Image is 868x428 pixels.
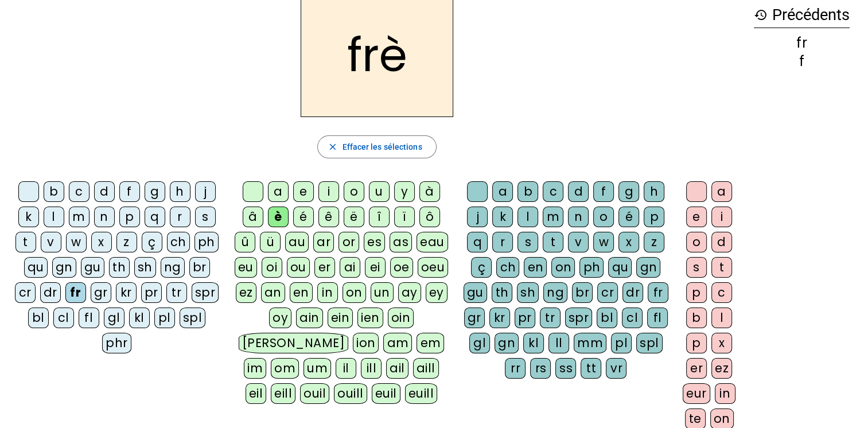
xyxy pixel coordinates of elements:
div: vr [606,358,626,379]
div: ouill [334,383,367,404]
div: oi [262,257,282,278]
div: ph [194,232,219,252]
div: im [244,358,266,379]
div: ë [344,207,364,227]
div: b [44,181,64,202]
div: ez [236,282,256,303]
div: am [383,333,412,353]
div: f [754,55,850,68]
div: j [467,207,488,227]
div: br [189,257,210,278]
div: es [364,232,385,252]
div: cr [15,282,36,303]
div: spr [565,308,593,328]
div: v [568,232,589,252]
div: gl [469,333,490,353]
div: n [94,207,115,227]
div: f [119,181,140,202]
div: kr [116,282,137,303]
div: z [644,232,664,252]
div: tr [540,308,560,328]
div: h [170,181,190,202]
div: oin [388,308,414,328]
div: h [644,181,664,202]
div: mm [574,333,606,353]
div: sh [134,257,156,278]
div: d [94,181,115,202]
div: kl [523,333,544,353]
div: ill [361,358,382,379]
div: c [711,282,732,303]
div: p [686,333,707,353]
div: a [711,181,732,202]
div: rs [530,358,551,379]
div: m [69,207,89,227]
div: un [371,282,394,303]
div: b [517,181,538,202]
div: u [369,181,390,202]
div: an [261,282,285,303]
div: p [644,207,664,227]
div: ng [543,282,567,303]
div: dr [40,282,61,303]
div: ar [313,232,334,252]
div: oe [390,257,413,278]
div: om [271,358,299,379]
div: c [543,181,563,202]
div: a [492,181,513,202]
div: gl [104,308,124,328]
div: bl [28,308,49,328]
div: ü [260,232,281,252]
div: kl [129,308,150,328]
div: pl [611,333,632,353]
div: r [170,207,190,227]
div: sh [517,282,539,303]
div: spl [636,333,663,353]
div: m [543,207,563,227]
div: th [492,282,512,303]
div: ç [471,257,492,278]
div: tr [166,282,187,303]
div: oy [269,308,291,328]
div: ch [496,257,519,278]
div: î [369,207,390,227]
mat-icon: history [754,8,768,22]
div: cl [53,308,74,328]
div: c [69,181,89,202]
div: e [686,207,707,227]
div: f [593,181,614,202]
div: er [314,257,335,278]
div: oeu [418,257,449,278]
div: ç [142,232,162,252]
div: eur [683,383,710,404]
div: in [317,282,338,303]
div: spr [192,282,219,303]
div: o [686,232,707,252]
div: p [119,207,140,227]
h3: Précédents [754,2,850,28]
div: k [18,207,39,227]
button: Effacer les sélections [317,135,436,158]
div: dr [622,282,643,303]
div: br [572,282,593,303]
div: g [145,181,165,202]
div: ein [328,308,353,328]
div: on [342,282,366,303]
div: il [336,358,356,379]
div: n [568,207,589,227]
div: a [268,181,289,202]
div: o [344,181,364,202]
div: q [467,232,488,252]
div: em [417,333,444,353]
div: eau [417,232,448,252]
div: cl [622,308,643,328]
div: è [268,207,289,227]
div: ï [394,207,415,227]
div: phr [102,333,131,353]
div: l [711,308,732,328]
div: euill [405,383,437,404]
div: gr [91,282,111,303]
div: q [145,207,165,227]
div: é [293,207,314,227]
div: pr [141,282,162,303]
